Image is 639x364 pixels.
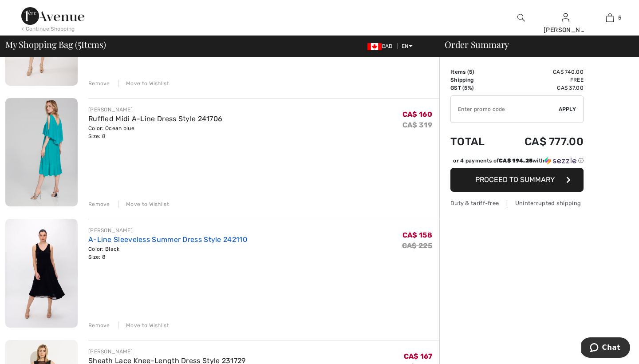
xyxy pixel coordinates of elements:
s: CA$ 319 [402,121,432,129]
img: Sezzle [544,157,576,165]
img: 1ère Avenue [21,7,84,25]
td: Shipping [450,76,499,84]
button: Proceed to Summary [450,168,584,192]
div: [PERSON_NAME] [544,25,587,35]
img: Canadian Dollar [367,43,382,50]
a: A-Line Sleeveless Summer Dress Style 242110 [88,235,247,244]
td: CA$ 777.00 [499,127,584,157]
div: Color: Ocean blue Size: 8 [88,124,222,140]
div: [PERSON_NAME] [88,106,222,114]
span: 5 [618,14,621,22]
div: [PERSON_NAME] [88,348,246,356]
div: Move to Wishlist [118,321,169,329]
div: Remove [88,321,110,329]
td: Items ( ) [450,68,499,76]
div: Move to Wishlist [118,79,169,87]
div: Move to Wishlist [118,200,169,208]
span: CA$ 167 [404,352,432,360]
a: Sign In [562,13,569,22]
a: Ruffled Midi A-Line Dress Style 241706 [88,115,222,123]
span: 5 [469,69,472,75]
span: CA$ 194.25 [499,158,532,164]
span: Proceed to Summary [475,175,555,184]
span: My Shopping Bag ( Items) [5,40,106,49]
div: Remove [88,79,110,87]
td: Free [499,76,584,84]
img: search the website [517,12,525,23]
div: or 4 payments of with [453,157,584,165]
span: EN [402,43,413,49]
span: 5 [78,38,81,49]
img: Ruffled Midi A-Line Dress Style 241706 [5,98,78,206]
span: CAD [367,43,396,49]
img: My Bag [606,12,614,23]
a: 5 [588,12,631,23]
div: < Continue Shopping [21,25,75,33]
div: [PERSON_NAME] [88,226,247,234]
span: CA$ 158 [402,231,432,239]
div: Order Summary [434,40,634,49]
span: Apply [559,105,576,113]
td: Total [450,127,499,157]
div: Remove [88,200,110,208]
td: CA$ 740.00 [499,68,584,76]
span: CA$ 160 [402,110,432,119]
s: CA$ 225 [402,241,432,250]
td: CA$ 37.00 [499,84,584,92]
img: My Info [562,12,569,23]
div: or 4 payments ofCA$ 194.25withSezzle Click to learn more about Sezzle [450,157,584,168]
iframe: Opens a widget where you can chat to one of our agents [581,337,630,360]
td: GST (5%) [450,84,499,92]
img: A-Line Sleeveless Summer Dress Style 242110 [5,219,78,328]
div: Color: Black Size: 8 [88,245,247,261]
div: Duty & tariff-free | Uninterrupted shipping [450,199,584,207]
input: Promo code [451,96,559,123]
